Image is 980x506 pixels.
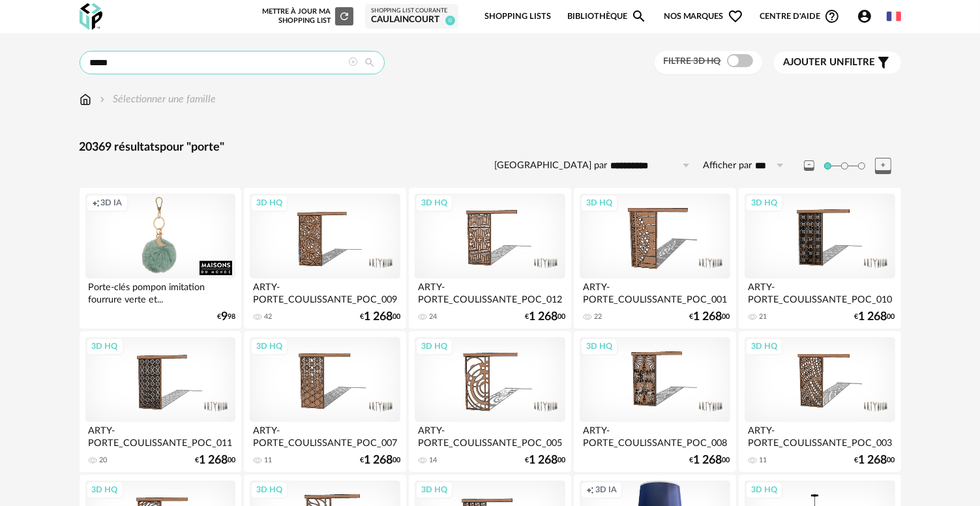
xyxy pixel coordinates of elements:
div: 3D HQ [745,481,783,498]
span: Filtre 3D HQ [664,57,721,66]
a: Shopping Lists [484,1,551,32]
div: € 00 [855,312,895,321]
div: € 00 [195,456,235,465]
div: Porte-clés pompon imitation fourrure verte et... [85,278,235,305]
div: € 00 [690,456,730,465]
div: 3D HQ [580,338,618,355]
div: 3D HQ [250,338,288,355]
div: Sélectionner une famille [97,92,216,107]
div: € 00 [525,456,565,465]
span: filtre [784,56,876,69]
div: 3D HQ [415,338,453,355]
div: € 98 [217,312,235,321]
img: svg+xml;base64,PHN2ZyB3aWR0aD0iMTYiIGhlaWdodD0iMTYiIHZpZXdCb3g9IjAgMCAxNiAxNiIgZmlsbD0ibm9uZSIgeG... [97,92,108,107]
span: Account Circle icon [857,8,872,24]
div: € 00 [525,312,565,321]
span: 1 268 [694,456,722,465]
div: 20369 résultats [80,140,901,155]
a: BibliothèqueMagnify icon [567,1,647,32]
div: 3D HQ [250,194,288,211]
span: Ajouter un [784,57,845,67]
div: € 00 [360,312,400,321]
img: svg+xml;base64,PHN2ZyB3aWR0aD0iMTYiIGhlaWdodD0iMTciIHZpZXdCb3g9IjAgMCAxNiAxNyIgZmlsbD0ibm9uZSIgeG... [80,92,91,107]
div: 14 [429,456,437,465]
span: 1 268 [529,312,557,321]
span: Creation icon [92,198,100,208]
div: 3D HQ [250,481,288,498]
div: 22 [594,312,602,321]
img: fr [887,9,901,23]
div: 3D HQ [745,194,783,211]
span: 1 268 [859,312,887,321]
div: 21 [759,312,767,321]
span: Nos marques [664,1,743,32]
label: [GEOGRAPHIC_DATA] par [495,160,608,172]
span: 0 [445,16,455,25]
a: 3D HQ ARTY-PORTE_COULISSANTE_POC_001_2200X1100_BAMBOU 22 €1 26800 [574,188,735,329]
span: 1 268 [859,456,887,465]
div: ARTY-PORTE_COULISSANTE_POC_009_2200X1100_BAMBOU [250,278,400,305]
span: 1 268 [364,456,393,465]
span: 1 268 [364,312,393,321]
a: 3D HQ ARTY-PORTE_COULISSANTE_POC_008_2200X1100_BAMBOU €1 26800 [574,331,735,472]
a: 3D HQ ARTY-PORTE_COULISSANTE_POC_010_2200X1100_BAMBOU 21 €1 26800 [739,188,900,329]
div: 3D HQ [86,338,124,355]
span: Help Circle Outline icon [824,8,840,24]
div: 3D HQ [580,194,618,211]
span: 9 [221,312,228,321]
span: Heart Outline icon [728,8,743,24]
span: Magnify icon [631,8,647,24]
div: € 00 [360,456,400,465]
a: 3D HQ ARTY-PORTE_COULISSANTE_POC_005_2200X1100_BAMBOU 14 €1 26800 [409,331,571,472]
span: 1 268 [694,312,722,321]
span: 1 268 [529,456,557,465]
span: Centre d'aideHelp Circle Outline icon [760,8,840,24]
img: OXP [80,3,102,30]
span: 3D IA [101,198,123,208]
div: ARTY-PORTE_COULISSANTE_POC_001_2200X1100_BAMBOU [580,278,730,305]
div: ARTY-PORTE_COULISSANTE_POC_005_2200X1100_BAMBOU [415,422,565,448]
div: ARTY-PORTE_COULISSANTE_POC_012_2200X1100_BAMBOU [415,278,565,305]
span: 3D IA [595,484,617,495]
span: 1 268 [199,456,228,465]
div: ARTY-PORTE_COULISSANTE_POC_007_2200X1100_BAMBOU [250,422,400,448]
a: 3D HQ ARTY-PORTE_COULISSANTE_POC_011_2200X1100_BAMBOU 20 €1 26800 [80,331,241,472]
div: ARTY-PORTE_COULISSANTE_POC_010_2200X1100_BAMBOU [745,278,895,305]
a: Shopping List courante Caulaincourt 0 [371,7,453,26]
div: ARTY-PORTE_COULISSANTE_POC_003_2200X1100_BAMBOU [745,422,895,448]
div: 11 [759,456,767,465]
span: Filter icon [876,55,891,70]
div: € 00 [690,312,730,321]
a: 3D HQ ARTY-PORTE_COULISSANTE_POC_009_2200X1100_BAMBOU 42 €1 26800 [244,188,406,329]
a: 3D HQ ARTY-PORTE_COULISSANTE_POC_007_2200X1100_BAMBOU 11 €1 26800 [244,331,406,472]
div: 42 [264,312,272,321]
div: 3D HQ [86,481,124,498]
div: 24 [429,312,437,321]
div: 3D HQ [415,194,453,211]
span: Creation icon [586,484,594,495]
span: Refresh icon [338,12,350,20]
div: Shopping List courante [371,7,453,15]
div: ARTY-PORTE_COULISSANTE_POC_008_2200X1100_BAMBOU [580,422,730,448]
div: 20 [100,456,108,465]
div: 11 [264,456,272,465]
div: 3D HQ [745,338,783,355]
div: ARTY-PORTE_COULISSANTE_POC_011_2200X1100_BAMBOU [85,422,235,448]
div: 3D HQ [415,481,453,498]
span: Account Circle icon [857,8,878,24]
label: Afficher par [704,160,752,172]
div: Caulaincourt [371,14,453,26]
div: € 00 [855,456,895,465]
a: Creation icon 3D IA Porte-clés pompon imitation fourrure verte et... €998 [80,188,241,329]
a: 3D HQ ARTY-PORTE_COULISSANTE_POC_012_2200X1100_BAMBOU 24 €1 26800 [409,188,571,329]
button: Ajouter unfiltre Filter icon [774,52,901,74]
span: pour "porte" [160,141,225,153]
a: 3D HQ ARTY-PORTE_COULISSANTE_POC_003_2200X1100_BAMBOU 11 €1 26800 [739,331,900,472]
div: Mettre à jour ma Shopping List [260,7,353,25]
